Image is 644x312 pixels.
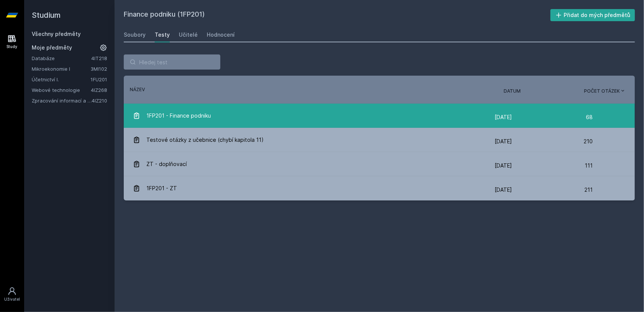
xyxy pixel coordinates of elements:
[586,110,593,125] span: 68
[32,86,91,94] a: Webové technologie
[495,114,512,120] span: [DATE]
[584,182,593,197] span: 211
[2,30,23,53] a: Study
[124,152,635,176] a: ZT - doplňovací [DATE] 111
[146,132,264,147] span: Testové otázky z učebnice (chybí kapitola 11)
[146,157,187,172] span: ZT - doplňovací
[155,27,170,42] a: Testy
[32,31,81,37] a: Všechny předměty
[32,76,91,83] a: Účetnictví I.
[179,31,198,39] div: Učitelé
[32,65,91,73] a: Mikroekonomie I
[495,138,512,144] span: [DATE]
[155,31,170,39] div: Testy
[7,44,18,50] div: Study
[32,44,72,51] span: Moje předměty
[584,88,626,95] button: Počet otázek
[207,27,235,42] a: Hodnocení
[124,104,635,128] a: 1FP201 - Finance podniku [DATE] 68
[92,98,107,104] a: 4IZ210
[32,97,92,104] a: Zpracování informací a znalostí
[495,162,512,169] span: [DATE]
[504,88,521,95] button: Datum
[495,186,512,193] span: [DATE]
[585,158,593,173] span: 111
[179,27,198,42] a: Učitelé
[91,87,107,93] a: 4IZ268
[4,296,20,302] div: Uživatel
[146,181,177,196] span: 1FP201 - ZT
[2,283,23,306] a: Uživatel
[91,55,107,61] a: 4IT218
[124,176,635,200] a: 1FP201 - ZT [DATE] 211
[550,9,635,21] button: Přidat do mých předmětů
[584,134,593,149] span: 210
[584,88,620,95] span: Počet otázek
[207,31,235,39] div: Hodnocení
[32,54,91,62] a: Databáze
[124,54,220,70] input: Hledej test
[130,86,145,93] button: Název
[124,9,550,21] h2: Finance podniku (1FP201)
[124,128,635,152] a: Testové otázky z učebnice (chybí kapitola 11) [DATE] 210
[91,66,107,72] a: 3MI102
[91,76,107,82] a: 1FU201
[146,108,211,123] span: 1FP201 - Finance podniku
[124,27,146,42] a: Soubory
[124,31,146,39] div: Soubory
